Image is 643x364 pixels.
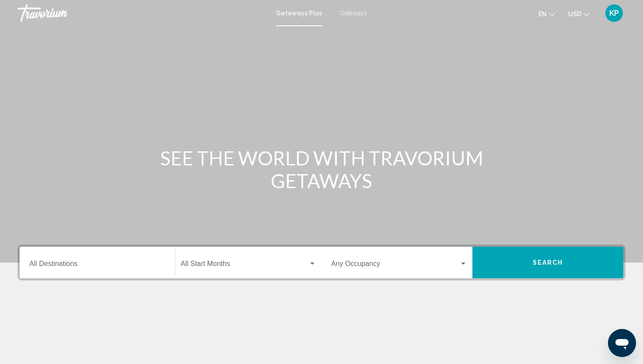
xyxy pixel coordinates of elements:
[538,10,547,17] span: en
[533,259,563,266] span: Search
[157,147,486,192] h1: SEE THE WORLD WITH TRAVORIUM GETAWAYS
[17,4,267,22] a: Travorium
[568,10,581,17] span: USD
[339,10,367,17] a: Getaways
[472,247,623,278] button: Search
[568,7,590,20] button: Change currency
[20,247,623,278] div: Search widget
[276,10,322,17] a: Getaways Plus
[609,9,619,17] span: KP
[538,7,555,20] button: Change language
[603,4,626,22] button: User Menu
[608,329,636,357] iframe: Botón para iniciar la ventana de mensajería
